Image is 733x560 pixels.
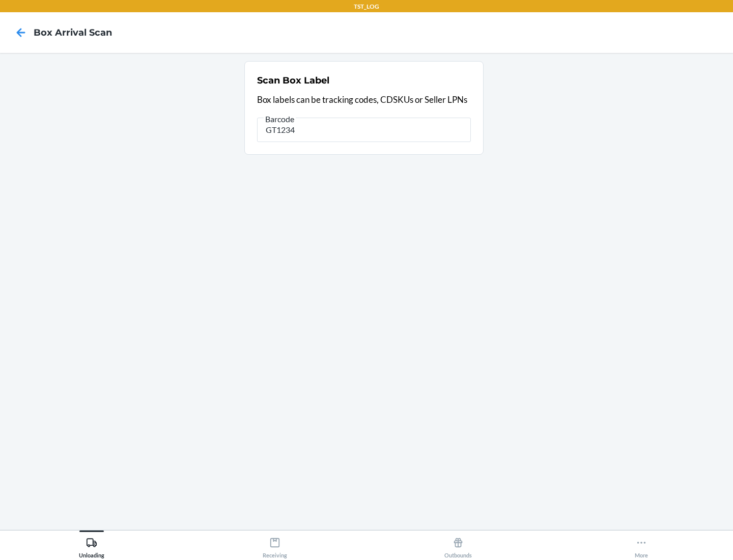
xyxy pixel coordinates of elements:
[257,74,329,87] h2: Scan Box Label
[257,118,471,142] input: Barcode
[354,2,379,11] p: TST_LOG
[263,533,287,558] div: Receiving
[34,26,112,39] h4: Box Arrival Scan
[444,533,472,558] div: Outbounds
[183,530,366,558] button: Receiving
[264,114,296,124] span: Barcode
[366,530,550,558] button: Outbounds
[79,533,104,558] div: Unloading
[635,533,648,558] div: More
[550,530,733,558] button: More
[257,93,471,106] p: Box labels can be tracking codes, CDSKUs or Seller LPNs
